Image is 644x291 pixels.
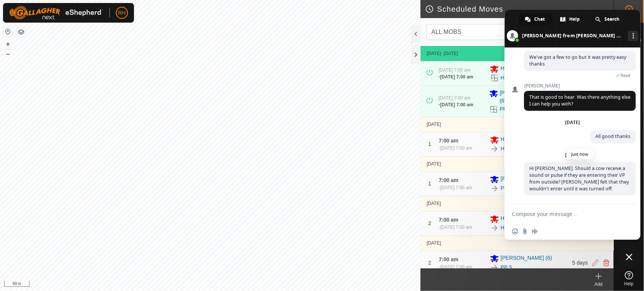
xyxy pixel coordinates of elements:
[428,260,431,266] span: 2
[500,89,550,105] span: [PERSON_NAME] (6)
[440,102,473,107] span: [DATE] 7:00 am
[427,201,441,206] span: [DATE]
[428,141,431,147] span: 1
[427,240,441,246] span: [DATE]
[439,224,472,231] div: -
[439,145,472,152] div: -
[439,263,472,270] div: -
[439,177,458,183] span: 7:00 am
[440,145,472,151] span: [DATE] 7:00 am
[427,161,441,167] span: [DATE]
[490,263,499,272] img: To
[501,263,512,271] a: PP 5
[501,224,512,232] a: HT 5
[501,184,512,192] a: PP 4
[565,120,580,125] div: [DATE]
[553,14,588,25] div: Help
[589,14,627,25] div: Search
[3,27,12,36] button: Reset Map
[440,225,472,230] span: [DATE] 7:00 am
[3,40,12,49] button: +
[439,184,472,191] div: -
[218,281,240,288] a: Contact Us
[431,29,461,35] span: ALL MOBS
[439,101,473,108] div: -
[501,214,532,224] span: High Top (18)
[596,133,631,139] span: All good thanks
[614,268,644,289] a: Help
[618,246,641,268] div: Close chat
[3,49,12,58] button: –
[440,185,472,190] span: [DATE] 7:00 am
[17,28,26,37] button: Map Layers
[439,138,458,144] span: 7:00 am
[439,95,470,101] span: [DATE] 7:00 am
[501,254,552,263] span: [PERSON_NAME] (6)
[501,175,552,184] span: [PERSON_NAME] (6)
[428,220,431,226] span: 2
[425,5,614,14] h2: Scheduled Moves
[512,228,518,234] span: Insert an emoji
[439,217,458,223] span: 7:00 am
[572,260,588,266] span: 5 days
[428,181,431,187] span: 1
[490,184,499,193] img: To
[621,73,631,78] span: Read
[118,9,126,17] span: RH
[605,14,620,25] span: Search
[524,83,636,89] span: [PERSON_NAME]
[439,74,473,80] div: -
[530,54,627,67] span: We've got a few to go but it was pretty easy thanks
[501,74,512,82] a: HT 3
[441,51,458,56] span: - [DATE]
[439,256,458,262] span: 7:00 am
[180,281,209,288] a: Privacy Policy
[535,14,545,25] span: Chat
[428,25,591,40] span: ALL MOBS
[624,282,634,286] span: Help
[440,74,473,80] span: [DATE] 7:00 am
[530,94,631,107] span: That is good to hear. Was there anything else I can help you with?
[565,153,580,157] div: [DATE]
[440,264,472,270] span: [DATE] 7:00 am
[518,14,553,25] div: Chat
[501,145,512,153] a: HT 4
[427,122,441,127] span: [DATE]
[501,135,532,144] span: High Top (18)
[9,6,103,20] img: Gallagher Logo
[427,51,441,56] span: [DATE]
[570,14,580,25] span: Help
[532,228,538,234] span: Audio message
[522,228,528,234] span: Send a file
[584,281,614,288] div: Add
[490,144,499,153] img: To
[501,64,532,74] span: High Top (18)
[628,31,638,41] div: More channels
[530,165,629,192] span: Hi [PERSON_NAME]. Should a cow receive a sound or pulse if they are entering their VP from outsid...
[490,224,499,233] img: To
[439,67,470,73] span: [DATE] 7:00 am
[512,211,616,217] textarea: Compose your message...
[500,105,511,113] a: PP 3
